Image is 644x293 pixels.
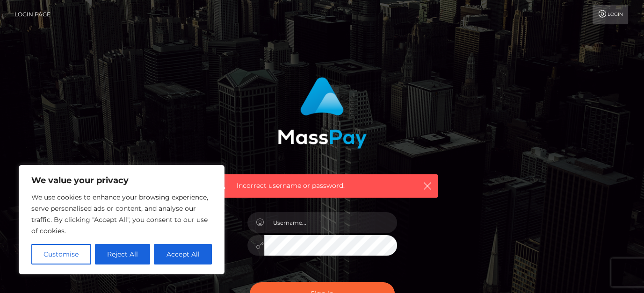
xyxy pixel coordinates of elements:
p: We value your privacy [31,175,212,186]
input: Username... [264,212,397,233]
button: Customise [31,244,91,264]
span: Incorrect username or password. [237,181,407,191]
button: Reject All [95,244,151,264]
p: We use cookies to enhance your browsing experience, serve personalised ads or content, and analys... [31,192,212,236]
button: Accept All [154,244,212,264]
div: We value your privacy [19,165,224,274]
img: MassPay Login [278,77,367,149]
a: Login Page [14,5,51,24]
a: Login [593,5,628,24]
